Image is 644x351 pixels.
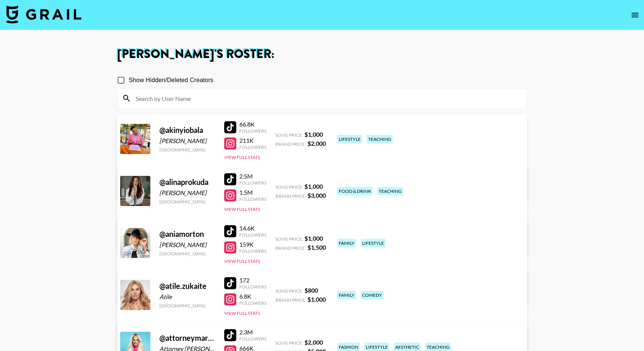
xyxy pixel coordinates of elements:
div: Atile [159,293,215,301]
div: @ akinyiobala [159,125,215,135]
strong: $ 3,000 [307,192,326,199]
div: Followers [239,180,266,186]
div: Followers [239,196,266,202]
div: Followers [239,300,266,306]
div: Followers [239,144,266,150]
div: [PERSON_NAME] [159,189,215,197]
div: 6.8K [239,293,266,300]
div: teaching [367,135,393,143]
span: Song Price: [275,236,303,242]
div: [GEOGRAPHIC_DATA] [159,251,215,256]
div: 211K [239,137,266,144]
strong: $ 1,000 [304,183,323,190]
strong: $ 1,000 [304,235,323,242]
div: 66.8K [239,121,266,128]
div: @ attorneymartinez [159,333,215,343]
input: Search by User Name [131,92,522,104]
div: family [337,239,356,247]
div: [PERSON_NAME] [159,137,215,145]
div: 2.5M [239,172,266,180]
div: comedy [361,291,384,299]
img: Grail Talent [6,5,81,23]
div: lifestyle [361,239,385,247]
span: Brand Price: [275,193,306,199]
span: Brand Price: [275,245,306,251]
div: [GEOGRAPHIC_DATA] [159,303,215,308]
div: 2.3M [239,328,266,336]
div: @ aniamorton [159,229,215,239]
span: Song Price: [275,132,303,138]
div: @ alinaprokuda [159,177,215,187]
div: 172 [239,276,266,284]
div: 1.5M [239,189,266,196]
span: Song Price: [275,184,303,190]
div: @ atile.zukaite [159,281,215,291]
div: [GEOGRAPHIC_DATA] [159,199,215,204]
button: View Full Stats [224,154,260,160]
button: View Full Stats [224,310,260,316]
div: Followers [239,284,266,290]
span: Song Price: [275,288,303,294]
div: teaching [377,187,403,195]
div: 159K [239,241,266,248]
span: Show Hidden/Deleted Creators [129,76,214,85]
div: food & drink [337,187,373,195]
button: View Full Stats [224,258,260,264]
div: Followers [239,248,266,254]
div: [PERSON_NAME] [159,241,215,249]
div: Followers [239,128,266,134]
strong: $ 1,000 [307,296,326,303]
div: Followers [239,232,266,238]
div: family [337,291,356,299]
button: open drawer [627,8,642,23]
span: Brand Price: [275,297,306,303]
strong: $ 1,500 [307,244,326,251]
strong: $ 2,000 [307,140,326,147]
strong: $ 2,000 [304,339,323,346]
span: Song Price: [275,340,303,346]
div: Followers [239,336,266,342]
strong: $ 800 [304,287,318,294]
h1: [PERSON_NAME] 's Roster: [117,48,527,60]
div: 14.6K [239,224,266,232]
strong: $ 1,000 [304,131,323,138]
div: [GEOGRAPHIC_DATA] [159,147,215,153]
button: View Full Stats [224,206,260,212]
div: lifestyle [337,135,362,143]
span: Brand Price: [275,141,306,147]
